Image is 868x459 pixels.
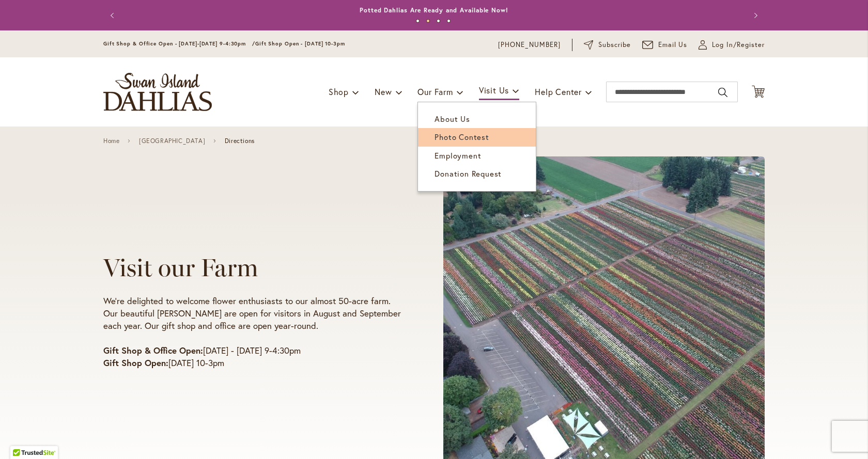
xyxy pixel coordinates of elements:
button: 1 of 4 [416,19,420,23]
p: [DATE] - [DATE] 9-4:30pm [DATE] 10-3pm [103,344,404,369]
span: Employment [435,150,481,161]
span: Gift Shop & Office Open - [DATE]-[DATE] 9-4:30pm / [103,40,255,47]
button: 4 of 4 [447,19,451,23]
h1: Visit our Farm [103,254,404,282]
a: Potted Dahlias Are Ready and Available Now! [360,6,508,14]
a: Log In/Register [699,40,765,50]
span: Shop [329,86,349,97]
a: Subscribe [584,40,631,50]
a: Email Us [642,40,688,50]
span: Directions [225,137,255,145]
strong: Gift Shop & Office Open: [103,344,203,356]
span: Donation Request [435,168,502,179]
p: We're delighted to welcome flower enthusiasts to our almost 50-acre farm. Our beautiful [PERSON_N... [103,295,404,332]
a: [PHONE_NUMBER] [498,40,561,50]
button: Next [744,5,765,26]
strong: Gift Shop Open: [103,357,168,369]
span: Our Farm [417,86,453,97]
span: Visit Us [479,85,509,96]
span: New [375,86,392,97]
span: About Us [435,114,470,124]
button: 3 of 4 [437,19,440,23]
a: store logo [103,73,212,111]
span: Gift Shop Open - [DATE] 10-3pm [255,40,345,47]
span: Log In/Register [712,40,765,50]
span: Help Center [535,86,582,97]
a: [GEOGRAPHIC_DATA] [139,137,205,145]
button: 2 of 4 [426,19,430,23]
span: Subscribe [598,40,631,50]
button: Previous [103,5,124,26]
span: Photo Contest [435,132,489,142]
a: Home [103,137,119,145]
span: Email Us [658,40,688,50]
